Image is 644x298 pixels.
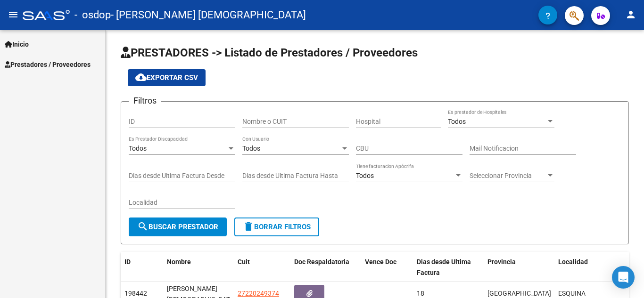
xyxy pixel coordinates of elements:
[365,258,396,266] span: Vence Doc
[242,145,260,152] span: Todos
[129,145,147,152] span: Todos
[243,221,254,232] mat-icon: delete
[417,258,471,276] span: Dias desde Ultima Factura
[74,5,111,25] span: - osdop
[5,39,29,49] span: Inicio
[612,266,635,289] div: Open Intercom Messenger
[129,94,161,107] h3: Filtros
[487,290,551,297] span: [GEOGRAPHIC_DATA]
[124,258,131,266] span: ID
[448,118,466,125] span: Todos
[234,217,319,236] button: Borrar Filtros
[124,290,147,297] span: 198442
[8,9,19,20] mat-icon: menu
[121,46,418,59] span: PRESTADORES -> Listado de Prestadores / Proveedores
[238,258,250,266] span: Cuit
[243,223,311,231] span: Borrar Filtros
[135,73,198,82] span: Exportar CSV
[625,9,636,20] mat-icon: person
[121,252,163,283] datatable-header-cell: ID
[554,252,625,283] datatable-header-cell: Localidad
[417,290,424,297] span: 18
[129,217,227,236] button: Buscar Prestador
[484,252,554,283] datatable-header-cell: Provincia
[487,258,516,266] span: Provincia
[137,223,218,231] span: Buscar Prestador
[413,252,484,283] datatable-header-cell: Dias desde Ultima Factura
[111,5,306,25] span: - [PERSON_NAME] [DEMOGRAPHIC_DATA]
[5,59,91,70] span: Prestadores / Proveedores
[294,258,349,266] span: Doc Respaldatoria
[137,221,149,232] mat-icon: search
[238,290,279,297] span: 27220249374
[135,72,147,83] mat-icon: cloud_download
[356,172,374,179] span: Todos
[558,258,588,266] span: Localidad
[163,252,234,283] datatable-header-cell: Nombre
[470,172,546,180] span: Seleccionar Provincia
[234,252,290,283] datatable-header-cell: Cuit
[128,69,206,86] button: Exportar CSV
[558,290,586,297] span: ESQUINA
[361,252,413,283] datatable-header-cell: Vence Doc
[167,258,191,266] span: Nombre
[290,252,361,283] datatable-header-cell: Doc Respaldatoria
